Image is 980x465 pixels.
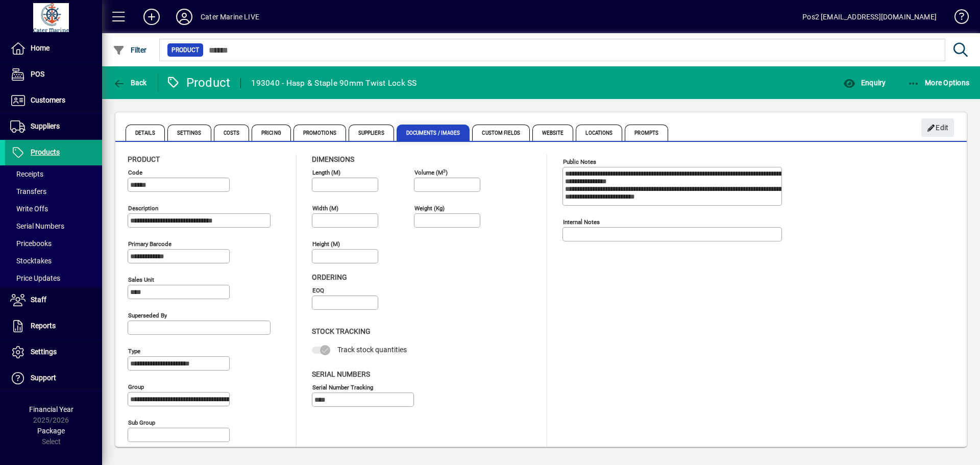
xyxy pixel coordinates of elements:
span: Suppliers [349,125,394,141]
span: Package [37,427,65,435]
button: More Options [905,74,972,92]
span: Details [126,125,165,141]
a: Receipts [5,165,102,183]
span: Locations [576,125,622,141]
mat-label: Internal Notes [563,218,600,226]
span: Financial Year [29,405,73,413]
div: 193040 - Hasp & Staple 90mm Twist Lock SS [251,75,416,91]
span: Costs [214,125,250,141]
a: Customers [5,88,102,113]
a: Stocktakes [5,252,102,270]
a: Suppliers [5,114,102,139]
a: Staff [5,287,102,313]
span: Back [113,79,147,87]
span: Pricing [252,125,291,141]
span: Transfers [10,187,46,195]
span: Price Updates [10,274,60,282]
span: Settings [31,348,57,356]
span: Website [532,125,574,141]
span: Settings [167,125,211,141]
mat-label: Weight (Kg) [414,205,445,212]
mat-label: Sub group [128,419,155,426]
span: Home [31,44,50,52]
span: Serial Numbers [10,222,64,230]
span: Stocktakes [10,257,52,265]
span: Write Offs [10,205,48,213]
span: Receipts [10,170,43,178]
span: Pricebooks [10,239,52,248]
span: Documents / Images [397,125,470,141]
span: More Options [908,79,970,87]
a: Serial Numbers [5,217,102,235]
span: Ordering [312,273,347,281]
mat-label: Width (m) [312,205,338,212]
a: Settings [5,339,102,365]
a: POS [5,62,102,87]
button: Enquiry [841,74,888,92]
mat-label: Height (m) [312,240,340,248]
button: Filter [110,41,150,59]
span: Promotions [293,125,346,141]
mat-label: Length (m) [312,169,340,176]
span: Track stock quantities [337,346,407,354]
button: Profile [168,8,201,26]
mat-label: Public Notes [563,158,596,165]
span: Support [31,374,56,382]
span: Product [171,45,199,55]
mat-label: Volume (m ) [414,169,448,176]
button: Back [110,74,150,92]
a: Knowledge Base [947,2,967,35]
span: Suppliers [31,122,60,130]
span: Product [128,155,160,163]
span: Enquiry [843,79,886,87]
button: Edit [921,118,954,137]
mat-label: Code [128,169,142,176]
div: Product [166,75,231,91]
mat-label: Serial Number tracking [312,383,373,390]
mat-label: Superseded by [128,312,167,319]
a: Reports [5,313,102,339]
div: Cater Marine LIVE [201,9,259,25]
span: Customers [31,96,65,104]
mat-label: Description [128,205,158,212]
span: Filter [113,46,147,54]
mat-label: Type [128,348,140,355]
a: Pricebooks [5,235,102,252]
sup: 3 [443,168,446,173]
a: Price Updates [5,270,102,287]
span: Custom Fields [472,125,529,141]
a: Support [5,365,102,391]
a: Transfers [5,183,102,200]
button: Add [135,8,168,26]
div: Pos2 [EMAIL_ADDRESS][DOMAIN_NAME] [802,9,937,25]
app-page-header-button: Back [102,74,158,92]
mat-label: EOQ [312,287,324,294]
mat-label: Sales unit [128,276,154,283]
span: Stock Tracking [312,327,371,335]
span: Prompts [625,125,668,141]
mat-label: Primary barcode [128,240,171,248]
a: Write Offs [5,200,102,217]
a: Home [5,36,102,61]
span: Dimensions [312,155,354,163]
span: Edit [927,119,949,136]
span: Reports [31,322,56,330]
span: Staff [31,296,46,304]
span: POS [31,70,44,78]
mat-label: Group [128,383,144,390]
span: Products [31,148,60,156]
span: Serial Numbers [312,370,370,378]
